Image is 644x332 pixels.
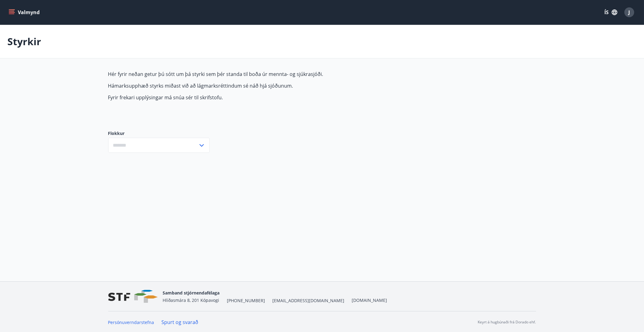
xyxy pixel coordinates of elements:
p: Hér fyrir neðan getur þú sótt um þá styrki sem þér standa til boða úr mennta- og sjúkrasjóði. [108,71,398,77]
img: vjCaq2fThgY3EUYqSgpjEiBg6WP39ov69hlhuPVN.png [108,290,158,303]
span: [EMAIL_ADDRESS][DOMAIN_NAME] [272,298,344,304]
button: J [622,5,637,20]
p: Hámarksupphæð styrks miðast við að lágmarksréttindum sé náð hjá sjóðunum. [108,82,398,89]
a: Spurt og svarað [162,319,199,326]
p: Keyrt á hugbúnaði frá Dorado ehf. [478,319,536,325]
span: J [629,9,630,16]
p: Styrkir [7,35,41,48]
a: [DOMAIN_NAME] [352,297,387,303]
span: Samband stjórnendafélaga [163,290,219,296]
a: Persónuverndarstefna [108,319,154,325]
button: menu [7,7,42,18]
span: [PHONE_NUMBER] [227,298,265,304]
p: Fyrir frekari upplýsingar má snúa sér til skrifstofu. [108,94,398,101]
span: Hlíðasmára 8, 201 Kópavogi [163,297,219,303]
button: ÍS [601,7,621,18]
label: Flokkur [108,130,210,136]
